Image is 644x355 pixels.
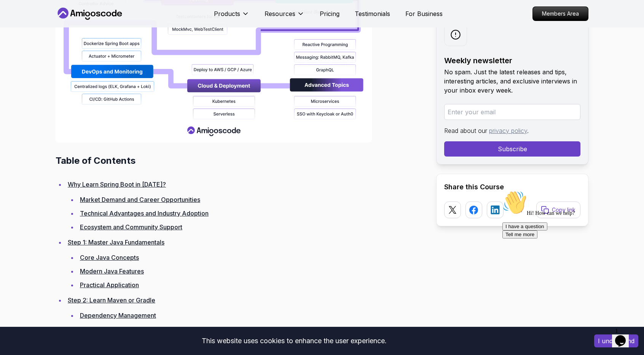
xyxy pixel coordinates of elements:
button: Subscribe [444,141,580,157]
a: Pricing [320,9,340,18]
iframe: chat widget [612,325,636,347]
button: Products [214,9,249,24]
a: Step 1: Master Java Fundamentals [68,238,164,246]
button: Resources [265,9,304,24]
h2: Share this Course [444,182,580,192]
a: Step 2: Learn Maven or Gradle [68,296,155,304]
a: Build Configuration [80,325,135,333]
a: privacy policy [489,127,527,134]
span: Hi! How can we help? [3,23,75,29]
a: For Business [405,9,443,18]
a: Why Learn Spring Boot in [DATE]? [68,181,166,188]
input: Enter your email [444,104,580,120]
button: Tell me more [3,43,38,51]
p: Resources [265,9,295,18]
a: Market Demand and Career Opportunities [80,196,200,203]
a: Practical Application [80,281,139,289]
p: No spam. Just the latest releases and tips, interesting articles, and exclusive interviews in you... [444,67,580,95]
p: Read about our . [444,126,580,135]
p: Products [214,9,240,18]
a: Ecosystem and Community Support [80,223,182,231]
a: Technical Advantages and Industry Adoption [80,209,209,217]
a: Modern Java Features [80,267,144,275]
img: :wave: [3,3,27,27]
h2: Weekly newsletter [444,55,580,66]
a: Members Area [532,6,588,21]
iframe: chat widget [499,187,636,321]
a: Core Java Concepts [80,254,139,261]
a: Testimonials [355,9,390,18]
button: Accept cookies [594,334,638,347]
a: Dependency Management [80,312,156,319]
div: This website uses cookies to enhance the user experience. [6,333,583,349]
h2: Table of Contents [56,155,424,167]
div: 👋Hi! How can we help?I have a questionTell me more [3,3,140,51]
button: I have a question [3,35,48,43]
